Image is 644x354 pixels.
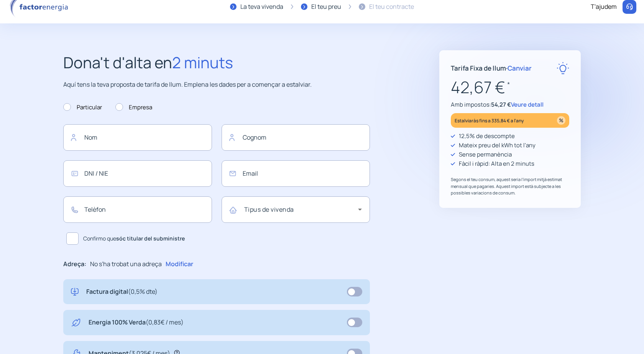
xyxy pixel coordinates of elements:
[240,2,283,12] div: La teva vivenda
[71,287,79,297] img: digital-invoice.svg
[459,141,536,150] p: Mateix preu del kWh tot l'any
[244,205,294,214] mat-label: Tipus de vivenda
[86,287,158,297] p: Factura digital
[455,116,524,125] p: Estalviaràs fins a 335,84 € a l'any
[115,103,152,112] label: Empresa
[71,318,81,328] img: energy-green.svg
[451,176,569,196] p: Segons el teu consum, aquest seria l'import mitjà estimat mensual que pagaries. Aquest import est...
[90,259,162,269] p: No s'ha trobat una adreça
[557,62,569,74] img: rate-E.svg
[591,2,617,12] div: T'ajudem
[146,318,184,326] span: (0,83€ / mes)
[63,103,102,112] label: Particular
[511,100,544,109] span: Veure detall
[128,287,158,296] span: (0,5% dte)
[116,235,185,242] b: sóc titular del subministre
[166,259,193,269] p: Modificar
[459,132,515,141] p: 12,5% de descompte
[83,234,185,243] span: Confirmo que
[451,74,569,100] p: 42,67 €
[508,64,532,72] span: Canviar
[626,3,633,11] img: llamar
[557,116,565,125] img: percentage_icon.svg
[63,50,370,75] h2: Dona't d'alta en
[459,150,512,159] p: Sense permanència
[311,2,341,12] div: El teu preu
[451,63,532,73] p: Tarifa Fixa de llum ·
[369,2,414,12] div: El teu contracte
[63,259,86,269] p: Adreça:
[451,100,569,109] p: Amb impostos:
[491,100,511,109] span: 54,27 €
[89,318,184,328] p: Energia 100% Verda
[459,159,534,168] p: Fàcil i ràpid: Alta en 2 minuts
[172,52,233,73] span: 2 minuts
[63,80,370,90] p: Aquí tens la teva proposta de tarifa de llum. Emplena les dades per a començar a estalviar.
